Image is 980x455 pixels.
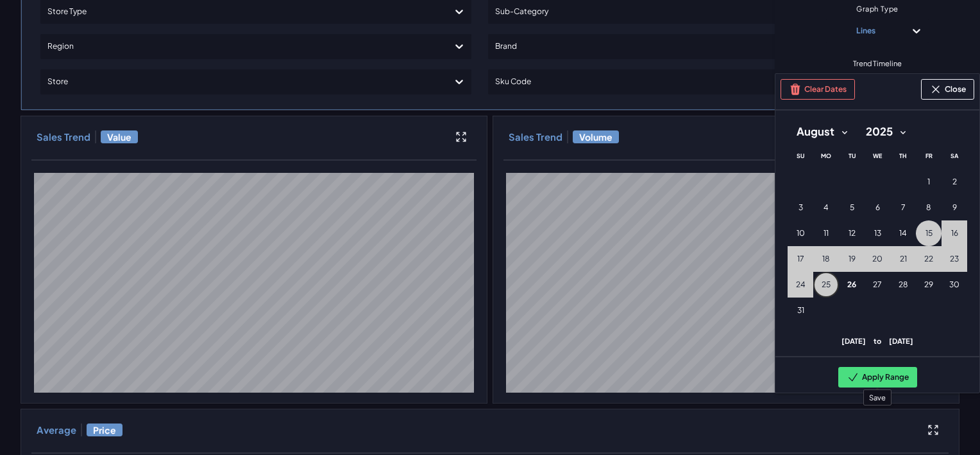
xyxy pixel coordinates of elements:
[866,336,889,345] span: to
[950,254,959,264] span: 23
[899,228,907,238] span: 14
[849,152,856,159] span: Tu
[874,228,881,238] span: 13
[47,36,441,57] div: Region
[509,130,562,143] h3: Sales Trend
[850,202,854,213] span: 5
[951,228,958,238] span: 16
[899,280,908,290] span: 28
[872,254,883,264] span: 20
[925,228,933,238] span: 15
[788,336,967,346] p: [DATE] [DATE]
[853,58,902,68] span: Trend Timeline
[849,228,856,238] span: 12
[900,254,907,264] span: 21
[824,202,829,213] span: 4
[797,228,805,238] span: 10
[924,254,933,264] span: 22
[573,130,619,143] span: Volume
[797,152,804,159] span: Su
[796,280,806,290] span: 24
[822,254,830,264] span: 18
[875,202,880,213] span: 6
[833,21,899,41] div: Lines
[821,152,831,159] span: Mo
[47,71,441,92] div: Store
[952,177,957,187] span: 2
[495,36,889,57] div: Brand
[873,280,882,290] span: 27
[899,152,907,159] span: Th
[87,424,122,436] span: Price
[924,280,933,290] span: 29
[37,424,76,436] h3: Average
[495,1,889,22] div: Sub-Category
[873,152,882,159] span: We
[824,228,829,238] span: 11
[798,202,803,213] span: 3
[901,202,906,213] span: 7
[925,152,933,159] span: Fr
[101,130,138,143] span: Value
[856,4,899,13] span: Graph Type
[495,71,889,92] div: Sku Code
[921,79,974,100] button: Close
[797,254,804,264] span: 17
[926,202,931,213] span: 8
[927,177,930,187] span: 1
[849,254,856,264] span: 19
[950,152,958,159] span: Sa
[797,305,804,316] span: 31
[838,367,917,388] button: Apply Range
[949,280,959,290] span: 30
[952,202,957,213] span: 9
[781,79,855,100] button: Clear Dates
[847,280,856,290] span: 26
[822,280,831,290] span: 25
[37,130,90,143] h3: Sales Trend
[47,1,441,22] div: Store Type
